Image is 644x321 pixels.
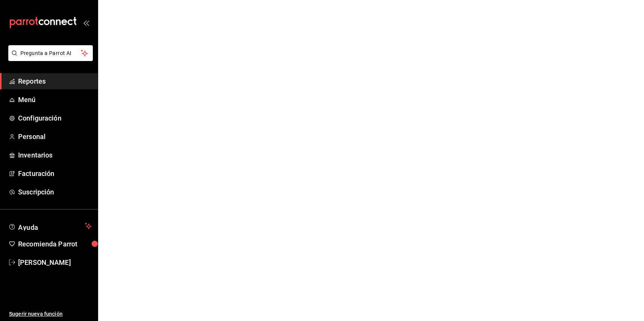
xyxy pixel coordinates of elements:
[18,239,92,249] span: Recomienda Parrot
[18,76,92,86] span: Reportes
[18,257,92,267] span: [PERSON_NAME]
[18,113,92,123] span: Configuración
[18,222,82,231] span: Ayuda
[9,310,92,318] span: Sugerir nueva función
[18,168,92,179] span: Facturación
[18,150,92,160] span: Inventarios
[18,187,92,197] span: Suscripción
[20,49,81,57] span: Pregunta a Parrot AI
[83,20,89,26] button: open_drawer_menu
[18,131,92,142] span: Personal
[8,45,93,61] button: Pregunta a Parrot AI
[18,95,92,105] span: Menú
[5,55,93,63] a: Pregunta a Parrot AI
